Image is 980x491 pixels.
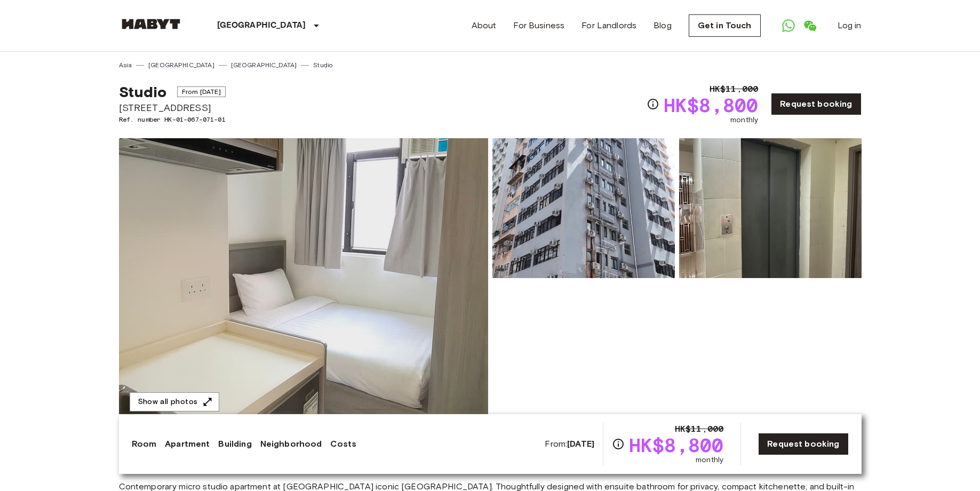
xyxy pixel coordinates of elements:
a: Open WeChat [799,15,820,36]
a: Request booking [758,433,848,455]
a: Request booking [771,93,861,115]
span: From [DATE] [177,86,226,97]
svg: Check cost overview for full price breakdown. Please note that discounts apply to new joiners onl... [612,438,625,450]
a: For Landlords [581,19,636,32]
a: Costs [330,438,356,450]
span: HK$11,000 [710,83,758,96]
a: Get in Touch [689,14,761,37]
a: Asia [119,60,132,70]
img: Picture of unit HK-01-067-071-01 [492,138,675,278]
a: Neighborhood [260,438,322,450]
a: Blog [654,19,672,32]
span: Ref. number HK-01-067-071-01 [119,115,226,124]
p: [GEOGRAPHIC_DATA] [217,19,306,32]
span: Studio [119,83,167,101]
span: From: [545,438,594,450]
span: [STREET_ADDRESS] [119,101,226,115]
span: monthly [730,115,758,125]
a: Building [218,438,251,450]
a: Apartment [165,438,210,450]
span: HK$8,800 [629,435,723,455]
svg: Check cost overview for full price breakdown. Please note that discounts apply to new joiners onl... [647,98,659,110]
a: Room [132,438,157,450]
img: Picture of unit HK-01-067-071-01 [679,138,862,278]
img: Habyt [119,19,183,29]
a: Log in [838,19,862,32]
span: monthly [696,455,723,465]
img: Marketing picture of unit HK-01-067-071-01 [119,138,488,422]
a: Open WhatsApp [778,15,799,36]
a: For Business [513,19,564,32]
span: HK$11,000 [675,423,723,435]
a: [GEOGRAPHIC_DATA] [148,60,214,70]
a: Studio [313,60,332,70]
b: [DATE] [567,439,594,449]
button: Show all photos [130,392,219,412]
a: About [472,19,497,32]
a: [GEOGRAPHIC_DATA] [231,60,297,70]
span: HK$8,800 [664,96,758,115]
